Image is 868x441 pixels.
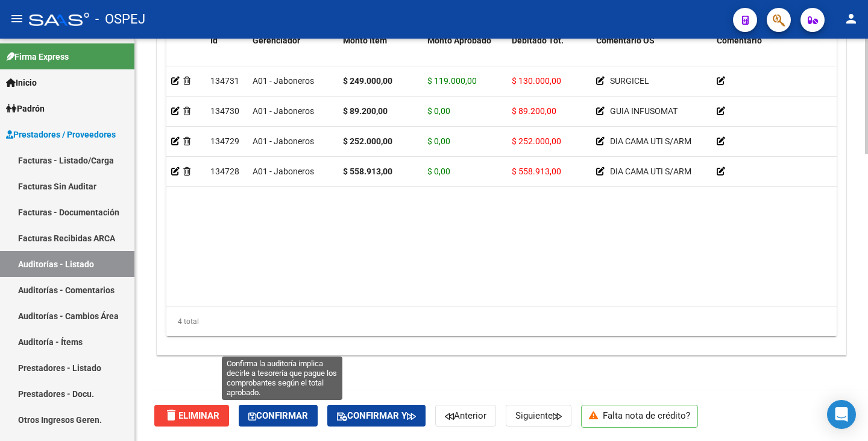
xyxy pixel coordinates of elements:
[343,167,392,176] strong: $ 558.913,00
[610,167,691,176] span: DIA CAMA UTI S/ARM
[6,76,37,89] span: Inicio
[327,405,426,427] button: Confirmar y
[427,167,450,176] span: $ 0,00
[6,128,116,141] span: Prestadores / Proveedores
[507,28,591,81] datatable-header-cell: Debitado Tot.
[239,405,318,427] button: Confirmar
[338,28,423,81] datatable-header-cell: Monto Item
[206,28,248,81] datatable-header-cell: Id
[253,106,314,116] span: A01 - Jaboneros
[512,76,561,86] span: $ 130.000,00
[596,36,655,45] span: Comentario OS
[512,36,564,45] span: Debitado Tot.
[844,11,858,26] mat-icon: person
[427,76,477,86] span: $ 119.000,00
[210,136,239,146] span: 134729
[343,136,392,146] strong: $ 252.000,00
[95,6,145,33] span: - OSPEJ
[210,167,239,176] span: 134728
[253,167,314,176] span: A01 - Jaboneros
[427,106,450,116] span: $ 0,00
[445,410,486,421] span: Anterior
[427,36,491,45] span: Monto Aprobado
[248,28,338,81] datatable-header-cell: Gerenciador
[581,405,698,428] p: Falta nota de crédito?
[427,136,450,146] span: $ 0,00
[10,11,24,26] mat-icon: menu
[253,76,314,86] span: A01 - Jaboneros
[253,136,314,146] span: A01 - Jaboneros
[337,410,416,421] span: Confirmar y
[512,136,561,146] span: $ 252.000,00
[154,405,229,427] button: Eliminar
[6,50,69,63] span: Firma Express
[610,136,691,146] span: DIA CAMA UTI S/ARM
[248,410,308,421] span: Confirmar
[827,400,856,429] div: Open Intercom Messenger
[712,28,832,81] datatable-header-cell: Comentario
[423,28,507,81] datatable-header-cell: Monto Aprobado
[210,76,239,86] span: 134731
[164,408,178,422] mat-icon: delete
[515,410,562,421] span: Siguiente
[512,167,561,176] span: $ 558.913,00
[610,76,649,86] span: SURGICEL
[166,306,837,337] div: 4 total
[343,106,388,116] strong: $ 89.200,00
[717,36,762,45] span: Comentario
[512,106,556,116] span: $ 89.200,00
[343,36,387,45] span: Monto Item
[435,405,496,427] button: Anterior
[610,106,678,116] span: GUIA INFUSOMAT
[164,410,219,421] span: Eliminar
[253,36,300,45] span: Gerenciador
[210,106,239,116] span: 134730
[6,102,45,115] span: Padrón
[506,405,571,427] button: Siguiente
[343,76,392,86] strong: $ 249.000,00
[210,36,218,45] span: Id
[591,28,712,81] datatable-header-cell: Comentario OS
